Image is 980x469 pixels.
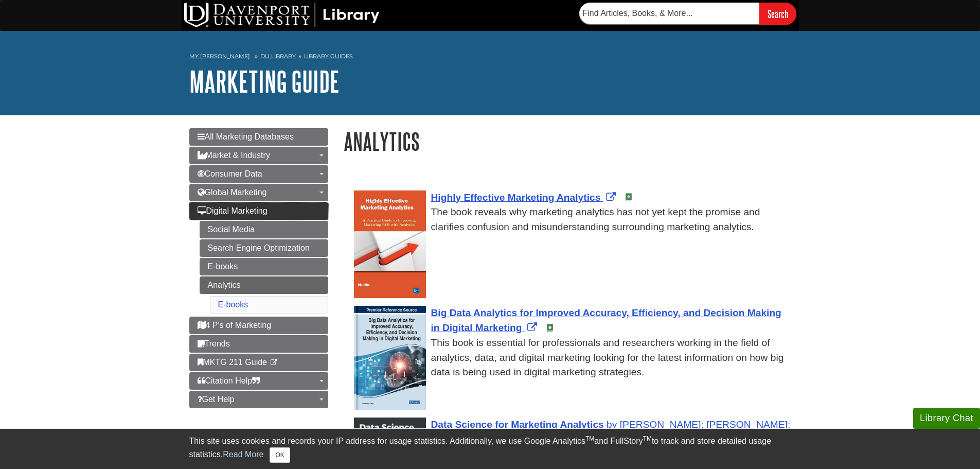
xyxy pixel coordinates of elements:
[344,128,791,154] h1: Analytics
[304,53,353,60] a: Library Guides
[189,52,250,61] a: My [PERSON_NAME]
[270,447,290,463] button: Close
[913,408,980,429] button: Library Chat
[198,321,272,329] span: 4 P's of Marketing
[189,435,791,463] div: This site uses cookies and records your IP address for usage statistics. Additionally, we use Goo...
[579,3,796,25] form: Searches DU Library's articles, books, and more
[269,359,278,366] i: This link opens in a new window
[585,435,594,442] sup: TM
[189,128,328,408] div: Guide Page Menu
[431,307,781,333] a: Link opens in new window
[200,276,328,294] a: Analytics
[189,184,328,201] a: Global Marketing
[189,335,328,353] a: Trends
[200,239,328,257] a: Search Engine Optimization
[200,258,328,275] a: E-books
[189,354,328,371] a: MKTG 211 Guide
[223,450,263,459] a: Read More
[607,419,617,430] span: by
[198,132,294,141] span: All Marketing Databases
[354,190,426,299] img: Cover Art
[759,3,796,25] input: Search
[431,192,618,203] a: Link opens in new window
[184,3,380,27] img: DU Library
[431,192,601,203] span: Highly Effective Marketing Analytics
[354,205,791,235] div: The book reveals why marketing analytics has not yet kept the promise and clarifies confusion and...
[189,65,340,97] a: Marketing Guide
[354,306,426,409] img: Cover Art
[625,193,633,201] img: e-Book
[579,3,759,24] input: Find Articles, Books, & More...
[198,395,235,404] span: Get Help
[431,419,604,430] span: Data Science for Marketing Analytics
[189,317,328,334] a: 4 P's of Marketing
[200,221,328,238] a: Social Media
[189,391,328,408] a: Get Help
[198,339,230,348] span: Trends
[189,165,328,183] a: Consumer Data
[198,376,260,385] span: Citation Help
[546,324,554,332] img: e-Book
[260,53,296,60] a: DU Library
[189,147,328,164] a: Market & Industry
[198,151,270,160] span: Market & Industry
[431,419,791,445] a: Link opens in new window
[198,188,267,197] span: Global Marketing
[189,372,328,390] a: Citation Help
[189,128,328,146] a: All Marketing Databases
[431,307,781,333] span: Big Data Analytics for Improved Accuracy, Efficiency, and Decision Making in Digital Marketing
[643,435,652,442] sup: TM
[354,336,791,380] div: This book is essential for professionals and researchers working in the field of analytics, data,...
[218,300,248,309] a: E-books
[189,202,328,220] a: Digital Marketing
[198,206,268,215] span: Digital Marketing
[189,49,791,66] nav: breadcrumb
[198,358,268,367] span: MKTG 211 Guide
[198,169,262,178] span: Consumer Data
